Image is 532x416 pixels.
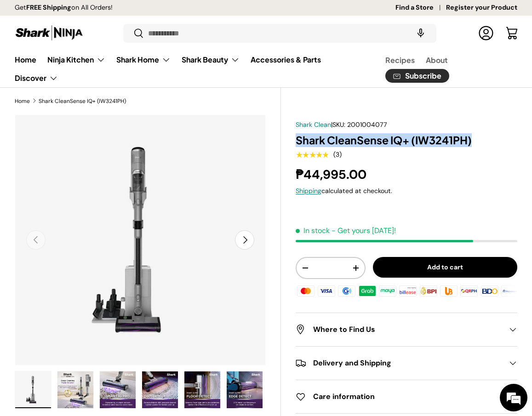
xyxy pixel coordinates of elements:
img: ubp [439,284,459,297]
span: 2001004077 [347,120,387,129]
span: In stock [296,226,330,235]
strong: ₱44,995.00 [296,166,369,182]
span: SKU: [332,120,345,129]
speech-search-button: Search by voice [406,23,435,43]
strong: FREE Shipping [26,3,71,11]
p: Get on All Orders! [15,3,113,13]
img: bdo [480,284,500,297]
nav: Breadcrumbs [15,97,281,105]
a: Shark CleanSense IQ+ (IW3241PH) [39,98,126,104]
h1: Shark CleanSense IQ+ (IW3241PH) [296,133,517,147]
div: 5.0 out of 5.0 stars [296,151,328,159]
img: maya [378,284,398,297]
summary: Delivery and Shipping [296,347,517,380]
summary: Shark Home [111,51,176,69]
summary: Shark Beauty [176,51,245,69]
nav: Secondary [363,51,517,87]
img: gcash [337,284,357,297]
a: Shipping [296,187,321,195]
h2: Delivery and Shipping [296,358,503,369]
img: qrph [459,284,479,297]
img: master [296,284,316,297]
button: Add to cart [373,257,517,278]
a: Home [15,98,30,104]
span: ★★★★★ [296,150,328,160]
nav: Primary [15,51,363,87]
div: calculated at checkout. [296,186,517,196]
summary: Care information [296,380,517,413]
h2: Care information [296,391,503,402]
span: Subscribe [405,72,441,80]
media-gallery: Gallery Viewer [15,114,266,411]
summary: Where to Find Us [296,313,517,346]
img: shark-cleansenseiq+-4-smart-iq-pro-floor-edge-infographic-sharkninja-philippines [227,371,263,408]
h2: Where to Find Us [296,324,503,335]
summary: Discover [9,69,63,87]
img: bpi [418,284,439,297]
p: - Get yours [DATE]! [332,226,396,235]
a: Shark Clean [296,120,331,129]
a: Register your Product [446,3,517,13]
div: (3) [333,151,342,158]
span: | [331,120,387,129]
img: shark-cleansense-auto-empty-dock-iw3241ae-full-view-sharkninja-philippines [15,371,51,408]
img: shark-cleansenseiq+-4-smart-iq-pro-infographic-sharkninja-philippines [100,371,136,408]
a: Subscribe [385,69,449,83]
img: grabpay [357,284,377,297]
a: Find a Store [395,3,446,13]
img: metrobank [500,284,520,297]
a: About [426,51,448,69]
img: shark-cleansenseiq+-4-smart-sensors-introductory-infographic-sharkninja-philippines [57,371,93,408]
a: Home [15,51,36,68]
img: billease [398,284,418,297]
img: shark-cleansenseiq+-4-smart-iq-pro-dirt-detect-infographic-sharkninja-philippines [142,371,178,408]
img: visa [316,284,337,297]
a: Accessories & Parts [251,51,321,68]
img: shark-cleansenseiq+-4-smart-iq-pro-floor-detect-infographic-sharkninja-philippines [184,371,220,408]
img: Shark Ninja Philippines [15,24,84,42]
summary: Ninja Kitchen [42,51,111,69]
a: Recipes [385,51,415,69]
